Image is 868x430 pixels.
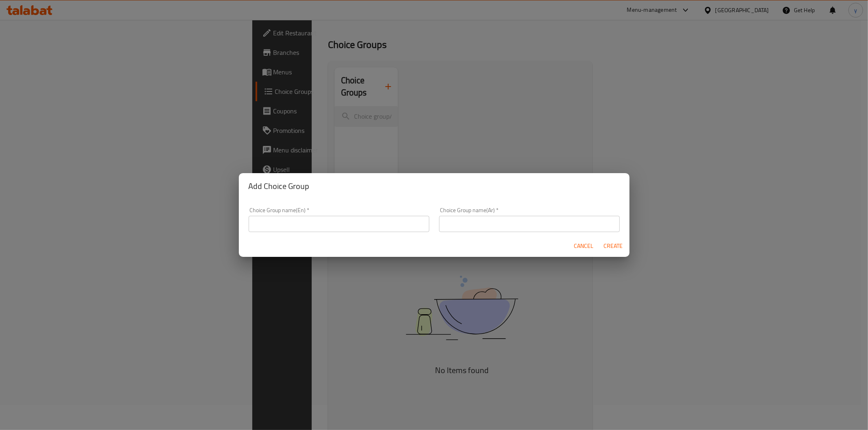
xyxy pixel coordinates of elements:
span: Create [603,241,623,251]
input: Please enter Choice Group name(ar) [439,216,620,232]
span: Cancel [574,241,594,251]
button: Cancel [571,239,597,254]
input: Please enter Choice Group name(en) [249,216,429,232]
h2: Add Choice Group [249,180,620,193]
button: Create [600,239,626,254]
